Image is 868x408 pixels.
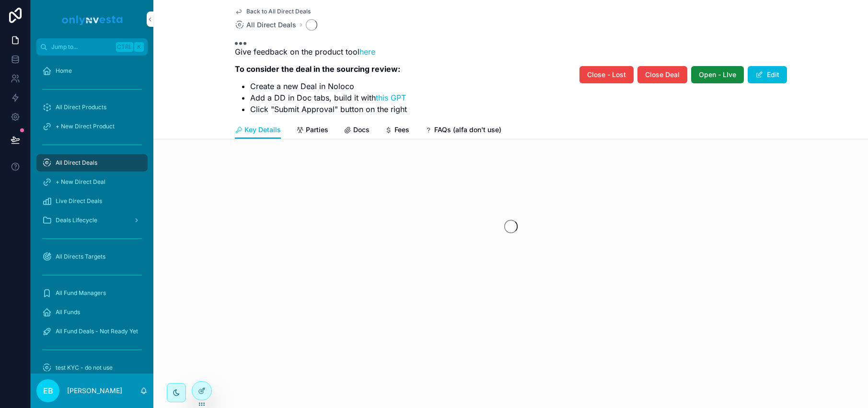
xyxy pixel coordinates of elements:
span: Jump to... [51,43,112,51]
a: All Directs Targets [36,248,148,265]
a: All Funds [36,304,148,321]
a: Back to All Direct Deals [235,8,311,15]
span: Fees [394,125,409,135]
p: Give feedback on the product tool [235,46,407,57]
span: All Direct Products [56,103,106,111]
span: All Funds [56,308,80,316]
a: Home [36,62,148,79]
a: + New Direct Deal [36,173,148,191]
a: Docs [344,121,370,140]
strong: To consider the deal in the sourcing review: [235,64,400,74]
a: All Fund Managers [36,284,148,302]
button: Close Deal [637,66,687,83]
span: Live Direct Deals [56,197,102,205]
li: Click "Submit Approval" button on the right [250,103,407,115]
span: + New Direct Deal [56,178,105,186]
a: test KYC - do not use [36,359,148,376]
a: here [359,47,375,57]
span: Ctrl [116,42,133,52]
li: Add a DD in Doc tabs, build it with [250,92,407,103]
span: + New Direct Product [56,123,115,130]
a: All Direct Deals [235,20,296,30]
a: Parties [296,121,328,140]
img: App logo [60,11,124,27]
a: Fees [385,121,409,140]
span: Parties [306,125,328,135]
div: scrollable content [31,56,153,374]
span: Home [56,67,72,75]
a: this GPT [376,93,406,102]
span: Close Deal [645,70,680,79]
a: All Fund Deals - Not Ready Yet [36,323,148,340]
span: EB [43,385,53,397]
span: Close - Lost [587,70,626,79]
button: Edit [748,66,787,83]
span: All Fund Deals - Not Ready Yet [56,328,138,335]
span: FAQs (alfa don't use) [434,125,501,135]
button: Jump to...CtrlK [36,38,148,56]
li: Create a new Deal in Noloco [250,80,407,92]
button: Open - LIve [691,66,744,83]
a: All Direct Deals [36,154,148,171]
span: K [135,43,143,51]
span: All Directs Targets [56,253,105,261]
button: Close - Lost [579,66,634,83]
span: Docs [353,125,370,135]
a: Deals Lifecycle [36,212,148,229]
a: FAQs (alfa don't use) [425,121,501,140]
span: All Direct Deals [56,159,97,167]
span: Deals Lifecycle [56,216,97,224]
a: Key Details [235,121,281,139]
a: Live Direct Deals [36,193,148,210]
a: All Direct Products [36,99,148,116]
span: test KYC - do not use [56,364,113,372]
span: Back to All Direct Deals [246,8,311,15]
p: [PERSON_NAME] [67,386,122,396]
span: Key Details [244,125,281,135]
span: Open - LIve [699,70,736,79]
a: + New Direct Product [36,118,148,135]
span: All Fund Managers [56,289,106,297]
span: All Direct Deals [246,20,296,30]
